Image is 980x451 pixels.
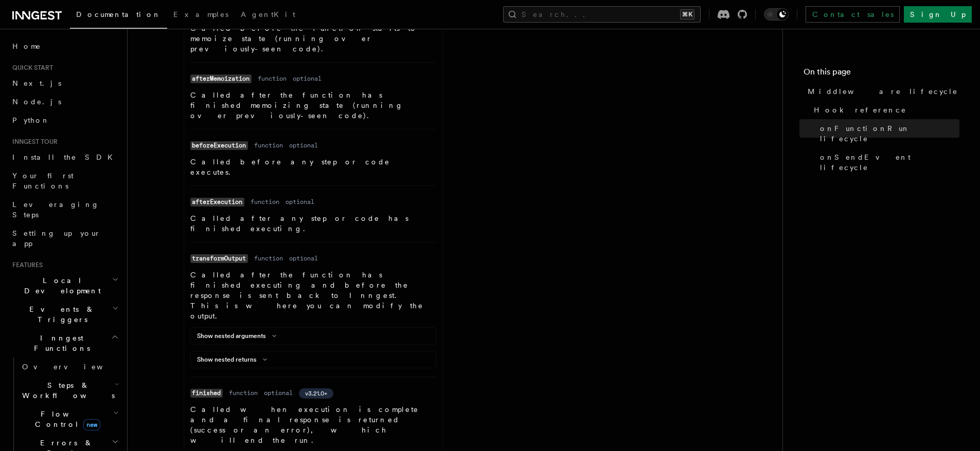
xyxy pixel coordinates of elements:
code: finished [190,389,223,398]
span: Steps & Workflows [18,380,115,401]
dd: optional [293,74,322,83]
button: Flow Controlnew [18,405,121,434]
span: Leveraging Steps [12,200,99,219]
dd: optional [289,254,318,262]
a: Sign Up [904,6,972,23]
span: Examples [173,10,228,18]
span: Node.js [12,98,61,106]
code: afterMemoization [190,74,252,83]
span: Features [8,261,43,269]
a: AgentKit [235,3,301,28]
span: Setting up your app [12,229,101,248]
a: Node.js [8,92,121,111]
span: Inngest tour [8,138,58,146]
dd: function [229,389,258,397]
a: Hook reference [810,101,959,119]
span: Home [12,41,41,51]
button: Inngest Functions [8,329,121,358]
span: Local Development [8,275,112,296]
button: Toggle dark mode [764,8,789,21]
span: Hook reference [814,105,906,115]
dd: function [254,254,283,262]
p: Called after any step or code has finished executing. [190,213,436,234]
code: beforeExecution [190,141,248,150]
a: Your first Functions [8,166,121,195]
button: Steps & Workflows [18,376,121,405]
span: Middleware lifecycle [808,86,958,97]
p: Called before any step or code executes. [190,157,436,177]
span: Events & Triggers [8,304,112,325]
button: Show nested arguments [197,332,280,340]
dd: function [251,198,279,206]
a: Middleware lifecycle [804,82,959,101]
a: Setting up your app [8,224,121,253]
span: Inngest Functions [8,333,111,353]
a: Documentation [70,3,167,29]
dd: function [254,141,283,149]
a: Leveraging Steps [8,195,121,224]
a: Examples [167,3,235,28]
dd: optional [286,198,314,206]
a: onFunctionRun lifecycle [816,119,959,148]
a: Overview [18,358,121,376]
span: Flow Control [18,409,113,429]
p: Called after the function has finished memoizing state (running over previously-seen code). [190,90,436,121]
dd: optional [289,141,318,149]
span: new [83,419,100,430]
span: Next.js [12,79,61,87]
a: Install the SDK [8,148,121,166]
h4: On this page [804,66,959,82]
button: Show nested returns [197,355,271,364]
span: Your first Functions [12,172,74,190]
span: AgentKit [241,10,295,18]
code: afterExecution [190,198,244,206]
dd: optional [264,389,293,397]
button: Local Development [8,271,121,300]
span: Python [12,116,50,124]
p: Called after the function has finished executing and before the response is sent back to Inngest.... [190,270,436,321]
a: Python [8,111,121,129]
span: onSendEvent lifecycle [820,152,959,173]
span: Quick start [8,64,53,72]
span: onFunctionRun lifecycle [820,123,959,144]
a: Contact sales [806,6,900,23]
dd: function [258,74,287,83]
code: transformOutput [190,254,248,263]
span: v3.21.0+ [305,389,327,398]
p: Called when execution is complete and a final response is returned (success or an error), which w... [190,404,436,445]
button: Events & Triggers [8,300,121,329]
button: Search...⌘K [503,6,701,23]
a: Home [8,37,121,55]
span: Documentation [76,10,161,18]
p: Called before the function starts to memoize state (running over previously-seen code). [190,23,436,54]
a: onSendEvent lifecycle [816,148,959,177]
a: Next.js [8,74,121,92]
span: Install the SDK [12,153,119,161]
span: Overview [22,363,128,371]
kbd: ⌘K [680,9,694,20]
